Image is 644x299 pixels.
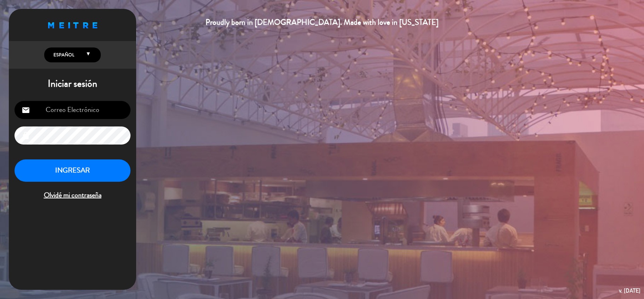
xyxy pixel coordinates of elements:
i: email [22,106,30,114]
h1: Iniciar sesión [9,78,136,90]
span: Olvidé mi contraseña [14,190,130,201]
i: lock [22,131,30,140]
span: Español [52,51,74,58]
input: Correo Electrónico [14,101,130,119]
div: v. [DATE] [619,286,640,295]
button: INGRESAR [14,159,130,182]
